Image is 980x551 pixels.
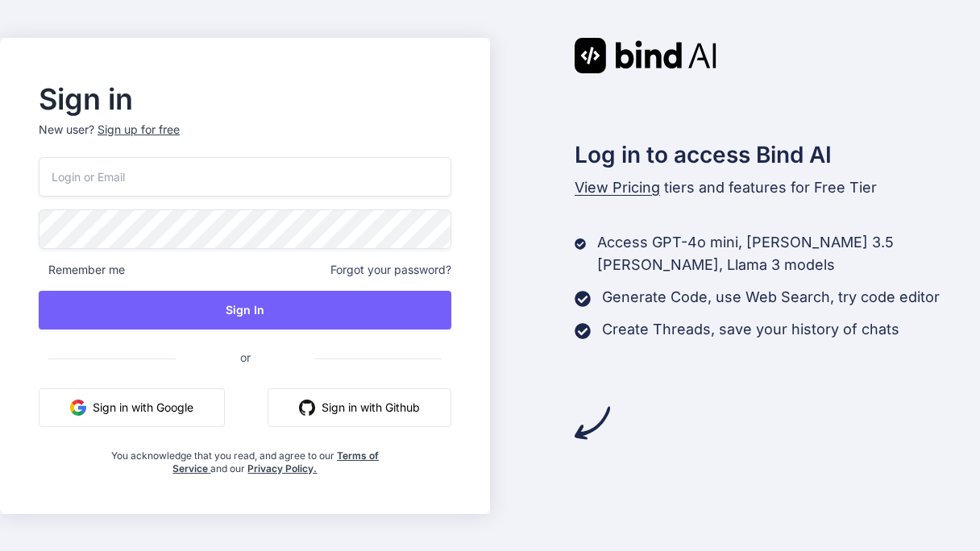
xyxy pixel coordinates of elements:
[172,449,379,474] a: Terms of Service
[330,262,451,278] span: Forgot your password?
[107,440,382,475] div: You acknowledge that you read, and agree to our and our
[602,286,940,309] p: Generate Code, use Web Search, try code editor
[176,338,315,377] span: or
[575,405,610,441] img: arrow
[39,157,451,197] input: Login or Email
[39,388,225,427] button: Sign in with Google
[299,400,315,416] img: github
[39,86,451,112] h2: Sign in
[602,318,899,341] p: Create Threads, save your history of chats
[575,38,716,73] img: Bind AI logo
[98,122,180,138] div: Sign up for free
[597,231,980,276] p: Access GPT-4o mini, [PERSON_NAME] 3.5 [PERSON_NAME], Llama 3 models
[39,291,451,329] button: Sign In
[575,138,980,172] h2: Log in to access Bind AI
[575,176,980,199] p: tiers and features for Free Tier
[247,462,317,474] a: Privacy Policy.
[70,400,86,416] img: google
[39,122,451,157] p: New user?
[268,388,451,427] button: Sign in with Github
[39,262,125,278] span: Remember me
[575,179,660,196] span: View Pricing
